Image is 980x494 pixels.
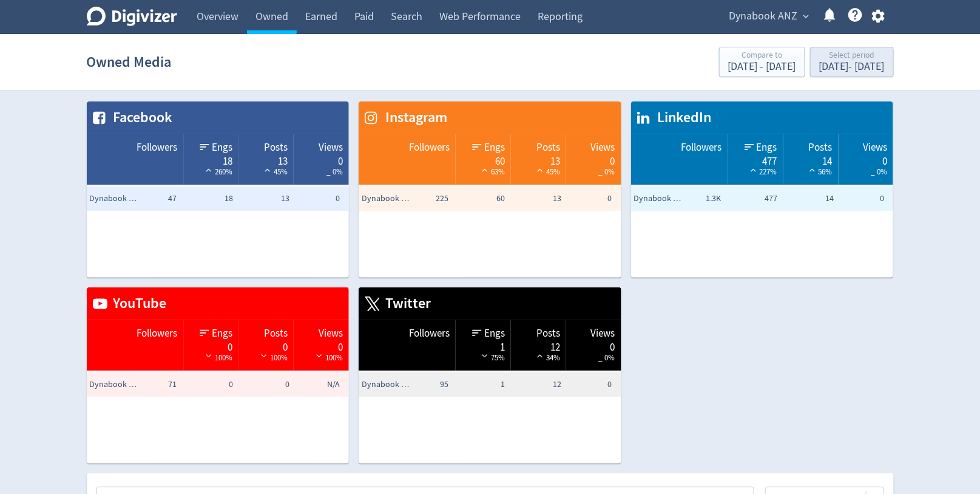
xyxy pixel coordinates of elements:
div: 0 [245,340,288,350]
div: 13 [245,154,288,164]
span: LinkedIn [652,108,712,128]
span: 75% [479,352,505,363]
span: 45% [534,166,560,177]
span: Engs [212,326,232,341]
td: 71 [123,372,180,397]
button: Dynabook ANZ [725,7,813,26]
div: 0 [190,340,233,350]
img: positive-performance-white.svg [748,165,760,174]
span: Posts [536,140,560,155]
div: [DATE] - [DATE] [819,61,885,72]
span: 100% [313,352,343,363]
td: 0 [236,372,292,397]
div: 60 [462,154,505,164]
span: YouTube [107,293,167,314]
span: Followers [137,326,178,341]
td: 13 [508,187,564,211]
span: Posts [809,140,833,155]
span: Posts [536,326,560,341]
img: positive-performance-white.svg [262,165,274,174]
div: 0 [572,154,615,164]
span: 45% [262,166,288,177]
table: customized table [359,287,621,464]
span: Engs [484,326,505,341]
td: 60 [451,187,508,211]
td: 1.3K [667,187,724,211]
img: positive-performance-white.svg [806,165,819,174]
div: 477 [734,154,777,164]
span: Dynabook ANZ [90,193,138,205]
span: Views [319,140,343,155]
td: 0 [837,187,893,211]
span: 56% [806,166,833,177]
div: 0 [300,340,343,350]
td: 13 [236,187,292,211]
span: Views [319,326,343,341]
span: 260% [203,166,232,177]
h1: Owned Media [87,43,172,81]
td: 47 [123,187,180,211]
button: Select period[DATE]- [DATE] [810,47,894,77]
td: 225 [395,187,451,211]
span: 227% [748,166,777,177]
table: customized table [631,101,894,278]
span: Views [591,140,615,155]
span: Followers [409,140,450,155]
span: Dynabook ANZ [634,193,683,205]
img: negative-performance-white.svg [479,351,491,360]
td: 0 [565,372,621,397]
div: 0 [572,340,615,350]
div: 14 [789,154,833,164]
span: 100% [258,352,288,363]
span: Facebook [107,108,173,128]
div: 12 [517,340,560,350]
img: negative-performance-white.svg [313,351,325,360]
span: Engs [757,140,777,155]
td: 0 [565,187,621,211]
span: Dynabook ANZ [362,379,410,391]
span: Followers [409,326,450,341]
td: 0 [292,187,349,211]
div: 0 [300,154,343,164]
span: _ 0% [599,352,615,363]
img: negative-performance-white.svg [258,351,270,360]
td: 477 [724,187,780,211]
span: Followers [137,140,178,155]
span: Dynabook ANZ [362,193,410,205]
div: [DATE] - [DATE] [728,61,796,72]
span: Followers [681,140,722,155]
img: positive-performance-white.svg [479,165,491,174]
div: 0 [845,154,888,164]
span: Views [863,140,887,155]
span: _ 0% [326,166,343,177]
div: 1 [462,340,505,350]
td: 0 [180,372,236,397]
span: _ 0% [871,166,887,177]
span: expand_more [801,11,812,22]
span: Dynabook ANZ [729,7,798,26]
td: 14 [780,187,837,211]
td: 1 [451,372,508,397]
span: _ 0% [599,166,615,177]
span: Posts [264,140,288,155]
table: customized table [87,101,350,278]
table: customized table [87,287,350,464]
span: Engs [484,140,505,155]
button: Compare to[DATE] - [DATE] [719,47,805,77]
img: negative-performance-white.svg [203,351,215,360]
td: 95 [395,372,451,397]
span: 34% [534,352,560,363]
span: 100% [203,352,232,363]
div: 18 [190,154,233,164]
span: Instagram [379,108,447,128]
img: positive-performance-white.svg [203,165,215,174]
table: customized table [359,101,621,278]
span: Dynabook ANZ [90,379,138,391]
div: Select period [819,51,885,61]
img: positive-performance-white.svg [534,351,546,360]
span: 63% [479,166,505,177]
span: Posts [264,326,288,341]
img: positive-performance-white.svg [534,165,546,174]
td: 18 [180,187,236,211]
td: 12 [508,372,564,397]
